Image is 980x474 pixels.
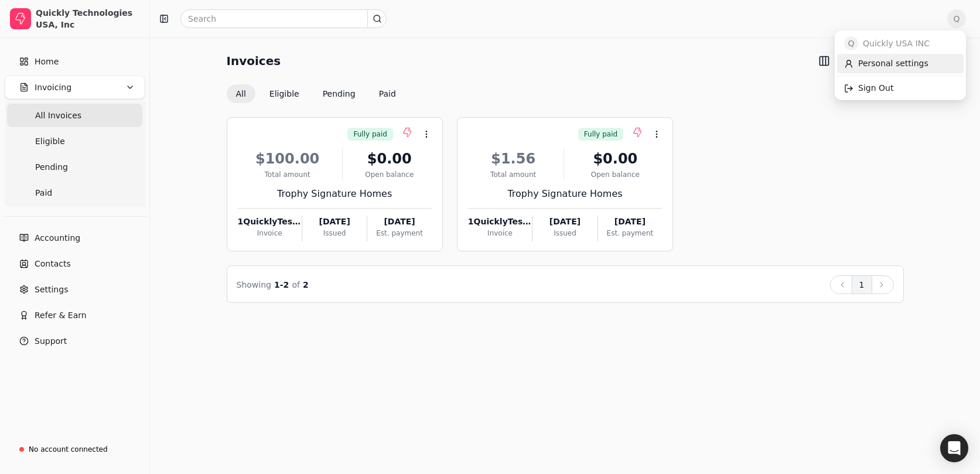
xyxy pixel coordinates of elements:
[863,37,930,50] span: Quickly USA INC
[858,82,893,94] span: Sign Out
[35,135,65,148] span: Eligible
[7,155,142,179] a: Pending
[5,329,145,353] button: Support
[35,309,87,322] span: Refer & Earn
[313,84,365,103] button: Pending
[7,104,142,127] a: All Invoices
[5,304,145,327] button: Refer & Earn
[852,275,872,294] button: 1
[367,228,431,238] div: Est. payment
[835,30,966,100] div: Q
[468,228,532,238] div: Invoice
[844,36,858,50] span: Q
[569,169,663,180] div: Open balance
[598,228,662,238] div: Est. payment
[180,9,387,28] input: Search
[598,216,662,228] div: [DATE]
[35,110,81,122] span: All Invoices
[569,148,663,169] div: $0.00
[302,216,367,228] div: [DATE]
[274,280,289,289] span: 1 - 2
[35,335,67,347] span: Support
[5,226,145,250] a: Accounting
[468,148,559,169] div: $1.56
[5,252,145,275] a: Contacts
[5,76,145,99] button: Invoicing
[35,187,52,199] span: Paid
[347,148,432,169] div: $0.00
[227,52,281,70] h2: Invoices
[303,280,309,289] span: 2
[238,148,337,169] div: $100.00
[36,7,139,30] div: Quickly Technologies USA, Inc
[947,9,966,28] button: Q
[238,228,302,238] div: Invoice
[238,169,337,180] div: Total amount
[35,258,71,270] span: Contacts
[940,434,968,462] div: Open Intercom Messenger
[238,216,302,228] div: 1QuicklyTest090525
[858,57,928,70] span: Personal settings
[5,439,145,460] a: No account connected
[35,284,68,296] span: Settings
[584,129,617,139] span: Fully paid
[468,187,662,201] div: Trophy Signature Homes
[35,56,59,68] span: Home
[302,228,367,238] div: Issued
[35,232,80,244] span: Accounting
[292,280,300,289] span: of
[7,181,142,204] a: Paid
[5,278,145,301] a: Settings
[532,216,597,228] div: [DATE]
[468,169,559,180] div: Total amount
[347,169,432,180] div: Open balance
[29,444,108,455] div: No account connected
[468,216,532,228] div: 1QuicklyTest082625
[260,84,309,103] button: Eligible
[370,84,405,103] button: Paid
[227,84,405,103] div: Invoice filter options
[5,50,145,73] a: Home
[532,228,597,238] div: Issued
[227,84,255,103] button: All
[7,129,142,153] a: Eligible
[353,129,387,139] span: Fully paid
[238,187,432,201] div: Trophy Signature Homes
[367,216,431,228] div: [DATE]
[35,161,68,173] span: Pending
[35,81,71,94] span: Invoicing
[237,280,271,289] span: Showing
